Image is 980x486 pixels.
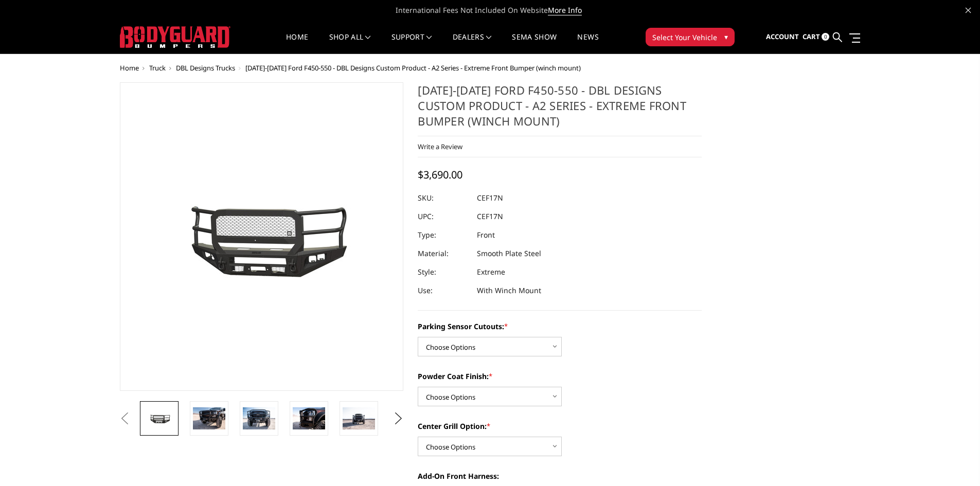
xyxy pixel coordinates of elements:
[149,63,166,73] a: Truck
[391,33,432,53] a: Support
[418,263,469,281] dt: Style:
[418,168,462,182] span: $3,690.00
[766,23,799,51] a: Account
[477,281,541,300] dd: With Winch Mount
[477,189,503,207] dd: CEF17N
[512,33,557,53] a: SEMA Show
[477,244,541,263] dd: Smooth Plate Steel
[329,33,371,53] a: shop all
[120,26,230,48] img: BODYGUARD BUMPERS
[418,371,702,382] label: Powder Coat Finish:
[652,32,717,43] span: Select Your Vehicle
[418,207,469,226] dt: UPC:
[418,189,469,207] dt: SKU:
[343,407,375,429] img: 2017-2022 Ford F450-550 - DBL Designs Custom Product - A2 Series - Extreme Front Bumper (winch mo...
[293,407,325,429] img: 2017-2022 Ford F450-550 - DBL Designs Custom Product - A2 Series - Extreme Front Bumper (winch mo...
[120,82,404,391] a: 2017-2022 Ford F450-550 - DBL Designs Custom Product - A2 Series - Extreme Front Bumper (winch mo...
[766,32,799,41] span: Account
[120,63,139,73] a: Home
[390,411,406,426] button: Next
[418,281,469,300] dt: Use:
[418,471,702,481] label: Add-On Front Harness:
[176,63,235,73] a: DBL Designs Trucks
[577,33,598,53] a: News
[418,142,462,151] a: Write a Review
[418,244,469,263] dt: Material:
[418,321,702,332] label: Parking Sensor Cutouts:
[245,63,581,73] span: [DATE]-[DATE] Ford F450-550 - DBL Designs Custom Product - A2 Series - Extreme Front Bumper (winc...
[477,226,495,244] dd: Front
[418,82,702,136] h1: [DATE]-[DATE] Ford F450-550 - DBL Designs Custom Product - A2 Series - Extreme Front Bumper (winc...
[477,263,505,281] dd: Extreme
[418,421,702,431] label: Center Grill Option:
[822,33,829,41] span: 0
[286,33,308,53] a: Home
[453,33,492,53] a: Dealers
[477,207,503,226] dd: CEF17N
[243,407,275,429] img: 2017-2022 Ford F450-550 - DBL Designs Custom Product - A2 Series - Extreme Front Bumper (winch mo...
[803,23,829,51] a: Cart 0
[724,31,728,42] span: ▾
[418,226,469,244] dt: Type:
[803,32,820,41] span: Cart
[193,407,225,429] img: 2017-2022 Ford F450-550 - DBL Designs Custom Product - A2 Series - Extreme Front Bumper (winch mo...
[548,5,582,15] a: More Info
[117,411,133,426] button: Previous
[646,28,735,46] button: Select Your Vehicle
